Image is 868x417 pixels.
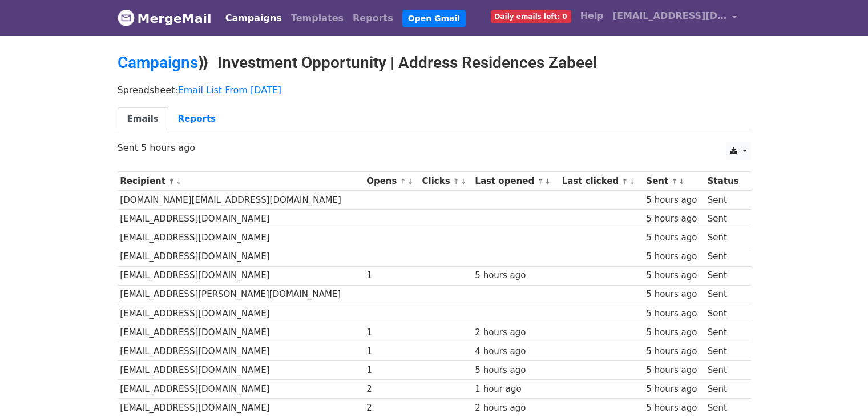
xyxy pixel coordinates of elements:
div: 1 [366,345,417,358]
td: Sent [705,361,745,380]
div: 2 hours ago [475,326,556,339]
a: Campaigns [118,53,198,72]
a: ↓ [544,177,551,186]
div: 5 hours ago [646,250,702,263]
a: ↓ [407,177,413,186]
div: 5 hours ago [646,212,702,226]
td: [EMAIL_ADDRESS][DOMAIN_NAME] [118,266,364,285]
a: Reports [348,7,398,30]
a: Emails [118,107,168,131]
p: Spreadsheet: [118,84,751,96]
td: Sent [705,380,745,399]
a: Email List From [DATE] [178,85,281,95]
th: Sent [644,172,705,191]
a: ↑ [453,177,459,186]
td: Sent [705,191,745,210]
a: ↑ [537,177,543,186]
div: 1 hour ago [475,383,556,396]
h2: ⟫ Investment Opportunity | Address Residences Zabeel [118,53,751,73]
td: Sent [705,266,745,285]
div: 2 [366,383,417,396]
th: Status [705,172,745,191]
td: [EMAIL_ADDRESS][DOMAIN_NAME] [118,210,364,228]
a: Daily emails left: 0 [486,5,576,27]
div: 5 hours ago [646,269,702,282]
a: MergeMail [118,6,212,30]
span: Daily emails left: 0 [491,10,571,23]
td: [EMAIL_ADDRESS][PERSON_NAME][DOMAIN_NAME] [118,285,364,304]
div: 1 [366,326,417,339]
a: ↑ [168,177,175,186]
td: [EMAIL_ADDRESS][DOMAIN_NAME] [118,228,364,247]
td: [DOMAIN_NAME][EMAIL_ADDRESS][DOMAIN_NAME] [118,191,364,210]
a: ↑ [400,177,406,186]
td: Sent [705,210,745,228]
td: Sent [705,342,745,360]
a: Help [576,5,608,27]
div: 1 [366,269,417,282]
a: ↓ [679,177,685,186]
th: Last opened [473,172,559,191]
th: Clicks [419,172,473,191]
p: Sent 5 hours ago [118,142,751,154]
div: 5 hours ago [646,345,702,358]
th: Opens [364,172,419,191]
div: 4 hours ago [475,345,556,358]
td: [EMAIL_ADDRESS][DOMAIN_NAME] [118,380,364,399]
td: [EMAIL_ADDRESS][DOMAIN_NAME] [118,323,364,342]
a: Campaigns [221,7,286,30]
td: Sent [705,323,745,342]
a: [EMAIL_ADDRESS][DOMAIN_NAME] [608,5,742,31]
div: 5 hours ago [646,402,702,415]
div: 5 hours ago [646,383,702,396]
span: [EMAIL_ADDRESS][DOMAIN_NAME] [613,9,727,23]
div: 5 hours ago [646,231,702,244]
td: [EMAIL_ADDRESS][DOMAIN_NAME] [118,361,364,380]
img: MergeMail logo [118,9,135,26]
div: 5 hours ago [646,364,702,377]
td: Sent [705,285,745,304]
a: ↓ [461,177,467,186]
a: Templates [286,7,348,30]
div: 2 hours ago [475,402,556,415]
div: 5 hours ago [646,288,702,301]
a: ↑ [621,177,628,186]
div: 5 hours ago [646,326,702,339]
div: 2 [366,402,417,415]
td: Sent [705,247,745,266]
a: ↓ [629,177,635,186]
div: 5 hours ago [646,307,702,320]
a: Reports [168,107,225,131]
div: 5 hours ago [646,194,702,207]
a: ↑ [671,177,677,186]
th: Recipient [118,172,364,191]
td: [EMAIL_ADDRESS][DOMAIN_NAME] [118,247,364,266]
div: 5 hours ago [475,364,556,377]
a: ↓ [176,177,182,186]
div: 5 hours ago [475,269,556,282]
a: Open Gmail [402,10,466,27]
th: Last clicked [559,172,644,191]
td: [EMAIL_ADDRESS][DOMAIN_NAME] [118,304,364,323]
td: Sent [705,304,745,323]
td: [EMAIL_ADDRESS][DOMAIN_NAME] [118,342,364,360]
div: 1 [366,364,417,377]
td: Sent [705,228,745,247]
